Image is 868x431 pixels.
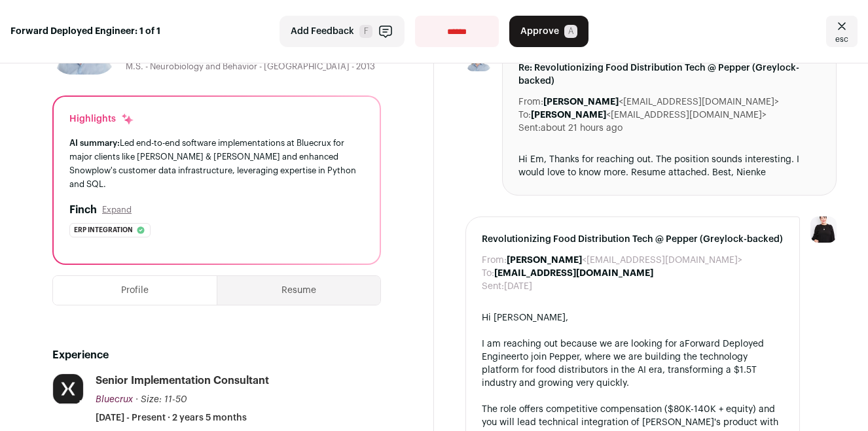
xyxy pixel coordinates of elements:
[509,16,588,47] button: Approve A
[10,25,160,38] strong: Forward Deployed Engineer: 1 of 1
[69,112,134,126] div: Highlights
[482,311,784,324] div: Hi [PERSON_NAME],
[69,136,364,192] div: Led end-to-end software implementations at Bluecrux for major clients like [PERSON_NAME] & [PERSO...
[291,25,354,38] span: Add Feedback
[482,233,784,246] span: Revolutionizing Food Distribution Tech @ Pepper (Greylock-backed)
[518,61,820,88] span: Re: Revolutionizing Food Distribution Tech @ Pepper (Greylock-backed)
[52,347,381,363] h2: Experience
[69,139,120,147] span: AI summary:
[520,25,559,38] span: Approve
[359,25,372,38] span: F
[835,34,848,44] span: esc
[126,61,381,72] div: M.S. - Neurobiology and Behavior - [GEOGRAPHIC_DATA] - 2013
[69,202,97,218] h2: Finch
[543,95,779,109] dd: <[EMAIL_ADDRESS][DOMAIN_NAME]>
[518,109,531,122] dt: To:
[53,276,217,305] button: Profile
[482,280,504,293] dt: Sent:
[494,269,653,278] b: [EMAIL_ADDRESS][DOMAIN_NAME]
[136,395,187,404] span: · Size: 11-50
[531,109,767,122] dd: <[EMAIL_ADDRESS][DOMAIN_NAME]>
[564,25,577,38] span: A
[482,337,784,390] div: I am reaching out because we are looking for a to join Pepper, where we are building the technolo...
[518,153,820,179] div: Hi Em, Thanks for reaching out. The position sounds interesting. I would love to know more. Resum...
[482,254,507,267] dt: From:
[217,276,380,305] button: Resume
[504,280,532,293] dd: [DATE]
[826,16,858,47] a: Close
[482,267,494,280] dt: To:
[74,224,133,237] span: Erp integration
[507,256,582,265] b: [PERSON_NAME]
[543,97,619,107] b: [PERSON_NAME]
[541,122,623,135] dd: about 21 hours ago
[96,373,269,388] div: Senior Implementation Consultant
[280,16,405,47] button: Add Feedback F
[96,395,133,404] span: Bluecrux
[53,374,83,404] img: 0e94bab22760250506630fa9b343d4e027ffc2447bea4065cecfdc968fc084b1.png
[96,411,247,424] span: [DATE] - Present · 2 years 5 months
[518,122,541,135] dt: Sent:
[518,95,543,109] dt: From:
[507,254,742,267] dd: <[EMAIL_ADDRESS][DOMAIN_NAME]>
[810,216,837,243] img: 9240684-medium_jpg
[531,111,606,120] b: [PERSON_NAME]
[102,205,132,215] button: Expand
